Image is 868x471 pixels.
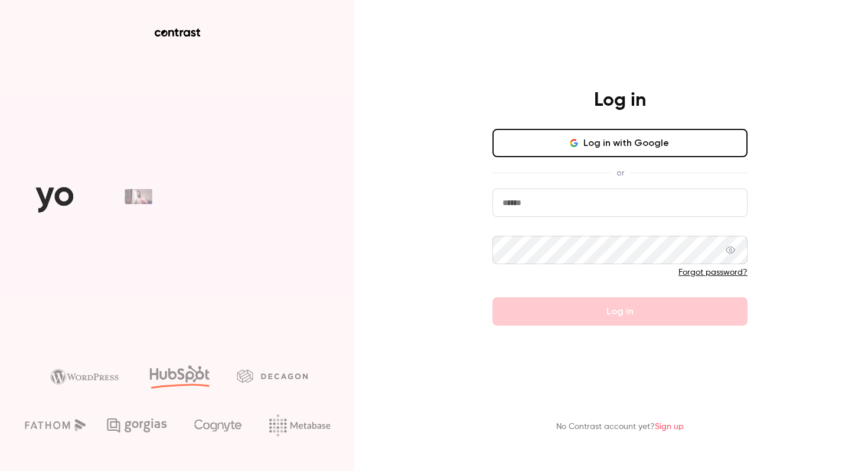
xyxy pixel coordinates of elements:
a: Sign up [655,423,684,431]
img: decagon [237,369,308,382]
a: Forgot password? [678,268,748,277]
button: Log in with Google [492,129,748,157]
span: or [611,167,630,179]
h4: Log in [594,89,646,112]
p: No Contrast account yet? [556,421,684,433]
